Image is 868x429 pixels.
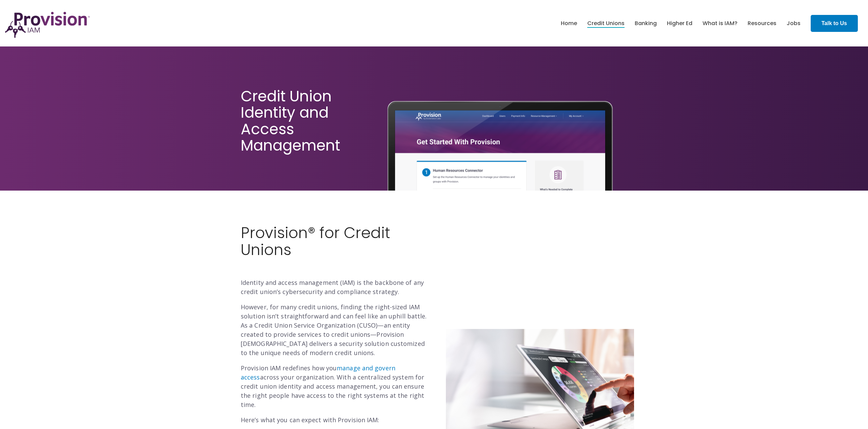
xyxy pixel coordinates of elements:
img: ProvisionIAM-Logo-Purple [5,12,90,38]
a: Banking [635,18,657,29]
h2: Provision® for Credit Unions [241,225,429,275]
a: Higher Ed [667,18,692,29]
a: Home [561,18,577,29]
p: Provision IAM redefines how you across your organization. With a centralized system for credit un... [241,364,429,409]
nav: menu [556,13,806,34]
a: manage and govern access [241,364,395,381]
span: Credit Union Identity and Access Management [241,86,340,156]
a: Credit Unions [587,18,625,29]
a: Talk to Us [811,15,858,32]
a: Jobs [787,18,801,29]
strong: Talk to Us [822,20,847,26]
p: Identity and access management (IAM) is the backbone of any credit union’s cybersecurity and comp... [241,278,429,296]
a: Resources [748,18,776,29]
p: Here’s what you can expect with Provision IAM: [241,415,429,425]
p: However, for many credit unions, finding the right-sized IAM solution isn’t straightforward and c... [241,303,429,357]
a: What is IAM? [703,18,737,29]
